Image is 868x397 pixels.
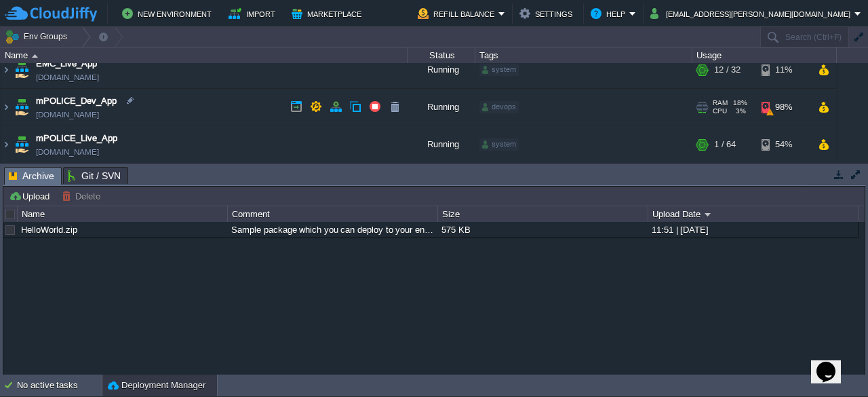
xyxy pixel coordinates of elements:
[811,343,854,383] iframe: chat widget
[762,89,806,126] div: 98%
[408,48,475,63] div: Status
[36,57,97,71] a: EMC_Live_App
[12,126,31,163] img: AMDAwAAAACH5BAEAAAAALAAAAAABAAEAAAICRAEAOw==
[591,5,629,22] button: Help
[9,190,54,202] button: Upload
[519,5,576,22] button: Settings
[36,71,99,84] a: [DOMAIN_NAME]
[438,222,647,238] div: 575 KB
[713,99,728,107] span: RAM
[5,5,97,22] img: CloudJiffy
[714,126,736,163] div: 1 / 64
[1,126,12,163] img: AMDAwAAAACH5BAEAAAAALAAAAAABAAEAAAICRAEAOw==
[713,107,727,115] span: CPU
[648,222,857,238] div: 11:51 | [DATE]
[1,48,407,63] div: Name
[479,64,519,76] div: system
[36,108,99,121] a: [DOMAIN_NAME]
[21,225,77,235] a: HelloWorld.zip
[12,52,31,88] img: AMDAwAAAACH5BAEAAAAALAAAAAABAAEAAAICRAEAOw==
[408,126,475,163] div: Running
[762,126,806,163] div: 54%
[479,138,519,151] div: system
[762,52,806,88] div: 11%
[408,89,475,126] div: Running
[12,89,31,126] img: AMDAwAAAACH5BAEAAAAALAAAAAABAAEAAAICRAEAOw==
[36,132,117,145] a: mPOLICE_Live_App
[650,5,854,22] button: [EMAIL_ADDRESS][PERSON_NAME][DOMAIN_NAME]
[408,52,475,88] div: Running
[9,168,54,185] span: Archive
[228,222,437,238] div: Sample package which you can deploy to your environment. Feel free to delete and upload a package...
[17,375,102,396] div: No active tasks
[5,27,72,46] button: Env Groups
[418,5,498,22] button: Refill Balance
[36,94,117,108] a: mPOLICE_Dev_App
[733,99,747,107] span: 18%
[439,206,648,222] div: Size
[732,107,746,115] span: 3%
[18,206,227,222] div: Name
[479,101,519,113] div: devops
[62,190,104,202] button: Delete
[229,5,279,22] button: Import
[714,52,741,88] div: 12 / 32
[108,379,205,392] button: Deployment Manager
[32,54,38,58] img: AMDAwAAAACH5BAEAAAAALAAAAAABAAEAAAICRAEAOw==
[68,168,121,184] span: Git / SVN
[36,145,99,159] a: [DOMAIN_NAME]
[292,5,366,22] button: Marketplace
[229,206,437,222] div: Comment
[1,89,12,126] img: AMDAwAAAACH5BAEAAAAALAAAAAABAAEAAAICRAEAOw==
[693,48,836,63] div: Usage
[649,206,858,222] div: Upload Date
[122,5,216,22] button: New Environment
[476,48,692,63] div: Tags
[1,52,12,88] img: AMDAwAAAACH5BAEAAAAALAAAAAABAAEAAAICRAEAOw==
